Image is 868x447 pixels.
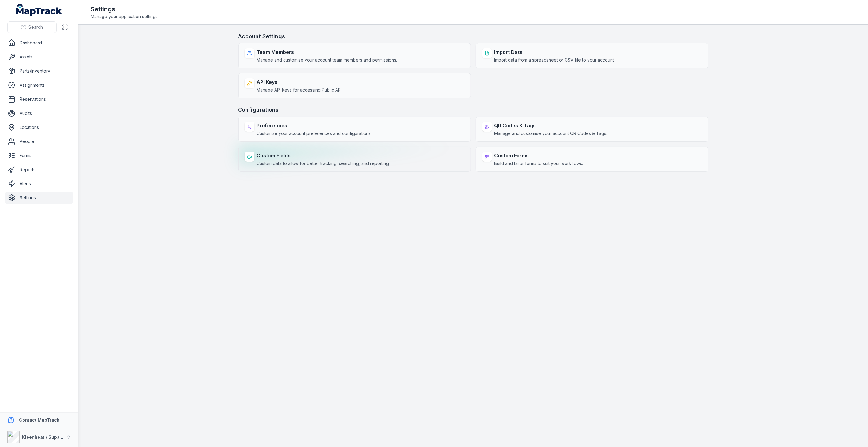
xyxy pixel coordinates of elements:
a: Custom FormsBuild and tailor forms to suit your workflows. [476,147,708,172]
span: Manage and customise your account QR Codes & Tags. [494,130,607,137]
strong: Preferences [257,122,372,129]
a: API KeysManage API keys for accessing Public API. [238,73,471,98]
a: Forms [5,149,73,162]
a: People [5,135,73,148]
span: Search [28,24,43,30]
a: Reports [5,163,73,176]
a: Settings [5,192,73,204]
a: Import DataImport data from a spreadsheet or CSV file to your account. [476,43,708,68]
a: Parts/Inventory [5,65,73,77]
a: Assignments [5,79,73,91]
strong: API Keys [257,78,343,86]
a: Locations [5,121,73,133]
button: Search [7,21,57,33]
h2: Settings [91,5,159,13]
strong: Import Data [494,48,615,56]
a: Dashboard [5,37,73,49]
a: Reservations [5,93,73,105]
span: Manage your application settings. [91,13,159,20]
h3: Configurations [238,106,708,114]
a: Custom FieldsCustom data to allow for better tracking, searching, and reporting. [238,147,471,172]
a: Assets [5,51,73,63]
a: QR Codes & TagsManage and customise your account QR Codes & Tags. [476,117,708,142]
a: MapTrack [16,4,62,16]
strong: Kleenheat / Supagas [22,434,68,440]
a: Team MembersManage and customise your account team members and permissions. [238,43,471,68]
strong: Team Members [257,48,397,56]
span: Customise your account preferences and configurations. [257,130,372,137]
span: Build and tailor forms to suit your workflows. [494,160,583,167]
strong: Custom Fields [257,152,390,159]
strong: Custom Forms [494,152,583,159]
span: Manage API keys for accessing Public API. [257,87,343,93]
span: Import data from a spreadsheet or CSV file to your account. [494,57,615,63]
span: Manage and customise your account team members and permissions. [257,57,397,63]
a: Alerts [5,178,73,190]
h3: Account Settings [238,32,708,41]
strong: QR Codes & Tags [494,122,607,129]
a: Audits [5,107,73,119]
span: Custom data to allow for better tracking, searching, and reporting. [257,160,390,167]
strong: Contact MapTrack [19,417,59,423]
a: PreferencesCustomise your account preferences and configurations. [238,117,471,142]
